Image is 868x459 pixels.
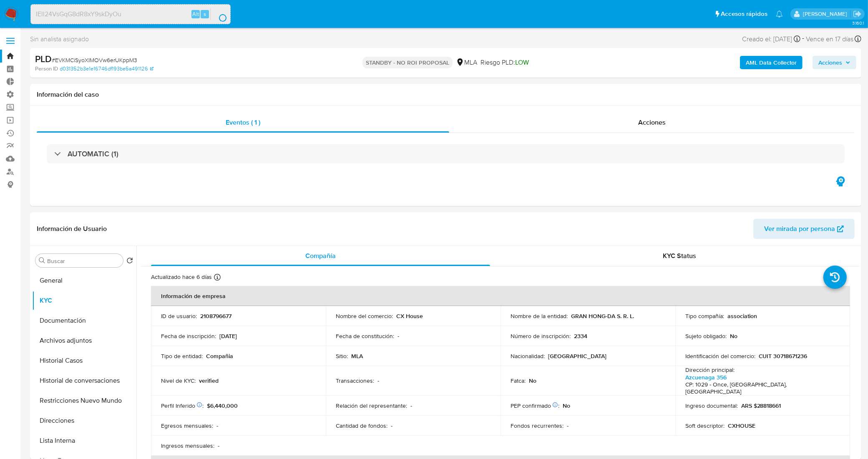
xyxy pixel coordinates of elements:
[746,56,797,69] b: AML Data Collector
[47,144,845,163] div: AUTOMATIC (1)
[362,57,453,68] p: STANDBY - NO ROI PROPOSAL
[37,225,107,233] h1: Información de Usuario
[548,352,606,360] p: [GEOGRAPHIC_DATA]
[199,377,219,384] p: verified
[336,377,374,384] p: Transacciones :
[32,351,136,371] button: Historial Casos
[742,33,800,45] div: Creado el: [DATE]
[305,251,336,261] span: Compañía
[511,312,568,320] p: Nombre de la entidad :
[336,402,407,409] p: Relación del representante :
[638,118,666,127] span: Acciones
[32,411,136,431] button: Direcciones
[377,377,379,384] p: -
[410,402,412,409] p: -
[151,286,850,306] th: Información de empresa
[685,381,837,396] h4: CP: 1029 - Once, [GEOGRAPHIC_DATA], [GEOGRAPHIC_DATA]
[685,332,727,340] p: Sujeto obligado :
[753,219,855,239] button: Ver mirada por persona
[728,422,755,429] p: CXHOUSE
[803,10,850,18] p: leandro.caroprese@mercadolibre.com
[151,273,212,281] p: Actualizado hace 6 días
[818,56,842,69] span: Acciones
[218,442,219,449] p: -
[192,10,199,18] span: Alt
[161,442,214,449] p: Ingresos mensuales :
[396,312,423,320] p: CX House
[32,431,136,451] button: Lista Interna
[685,402,738,409] p: Ingreso documental :
[52,56,137,64] span: # EVKMCiSyoXIMOVw6erUKppM3
[219,332,237,340] p: [DATE]
[398,332,399,340] p: -
[759,352,808,360] p: CUIT 30718671236
[685,352,755,360] p: Identificación del comercio :
[30,35,89,44] span: Sin analista asignado
[336,422,387,429] p: Cantidad de fondos :
[727,312,757,320] p: association
[740,56,803,69] button: AML Data Collector
[574,332,587,340] p: 2334
[32,371,136,391] button: Historial de conversaciones
[685,373,727,381] a: Azcuenaga 356
[529,377,536,384] p: No
[161,352,203,360] p: Tipo de entidad :
[161,402,204,409] p: Perfil Inferido :
[39,257,45,264] button: Buscar
[226,118,260,127] span: Eventos ( 1 )
[60,65,153,73] a: d031352b3e1e16746df193be5a491126
[32,391,136,411] button: Restricciones Nuevo Mundo
[853,10,862,18] a: Salir
[515,58,529,67] span: LOW
[511,402,559,409] p: PEP confirmado :
[336,332,394,340] p: Fecha de constitución :
[776,10,783,18] a: Notificaciones
[206,352,233,360] p: Compañia
[216,422,218,429] p: -
[741,402,781,409] p: ARS $28818661
[35,65,58,73] b: Person ID
[336,352,348,360] p: Sitio :
[161,332,216,340] p: Fecha de inscripción :
[456,58,477,67] div: MLA
[161,312,197,320] p: ID de usuario :
[47,257,120,265] input: Buscar
[32,291,136,311] button: KYC
[511,352,545,360] p: Nacionalidad :
[567,422,569,429] p: -
[200,312,231,320] p: 2108796677
[481,58,529,67] span: Riesgo PLD:
[391,422,392,429] p: -
[32,271,136,291] button: General
[31,9,230,20] input: Buscar usuario o caso...
[37,90,855,99] h1: Información del caso
[511,332,571,340] p: Número de inscripción :
[68,149,118,158] h3: AUTOMATIC (1)
[511,377,526,384] p: Fatca :
[806,35,853,44] span: Vence en 17 días
[685,312,724,320] p: Tipo compañía :
[802,33,804,45] span: -
[511,422,564,429] p: Fondos recurrentes :
[35,52,52,65] b: PLD
[126,257,133,266] button: Volver al orden por defecto
[563,402,570,409] p: No
[161,422,213,429] p: Egresos mensuales :
[663,251,697,261] span: KYC Status
[721,10,767,18] span: Accesos rápidos
[813,56,856,69] button: Acciones
[204,10,206,18] span: s
[764,219,835,239] span: Ver mirada por persona
[336,312,393,320] p: Nombre del comercio :
[571,312,634,320] p: GRAN HONG-DA S. R. L.
[161,377,196,384] p: Nivel de KYC :
[207,401,238,410] span: $6,440,000
[685,422,725,429] p: Soft descriptor :
[32,311,136,331] button: Documentación
[210,8,227,20] button: search-icon
[32,331,136,351] button: Archivos adjuntos
[351,352,363,360] p: MLA
[730,332,737,340] p: No
[685,366,735,374] p: Dirección principal :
